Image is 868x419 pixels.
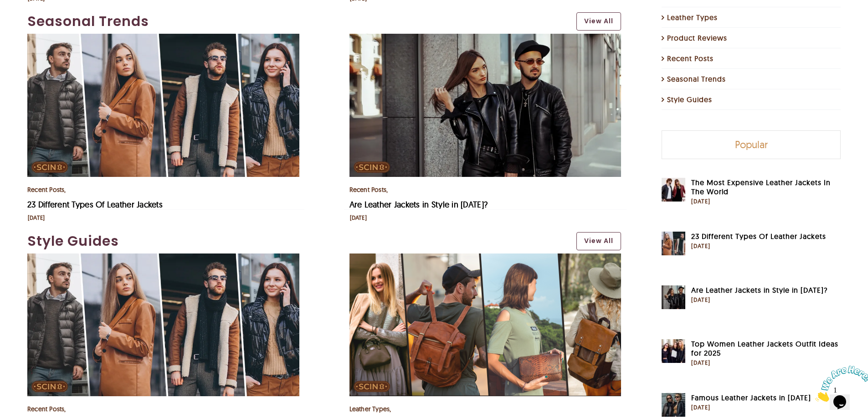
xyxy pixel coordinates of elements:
span: 1 [4,4,7,11]
a: 23 Different Types Of Leather Jackets [27,199,163,210]
img: Are Leather Jackets in Style in 2025? [662,286,685,310]
img: Chat attention grabber [4,4,60,40]
img: 23 Different Types Of Leather Jackets [27,253,299,396]
img: Famous Leather Jackets in 2025 [662,393,685,417]
div: [DATE] [350,214,367,222]
a: 6 Different Types Of Leather Bags [349,254,621,264]
a: Recent Posts [27,405,65,413]
div: [DATE] [691,296,827,305]
a: Are Leather Jackets in Style in [DATE]? [691,286,827,295]
img: Explore top leather jacket outfits women [662,340,685,363]
div: [DATE] [28,214,45,222]
a: Style Guides [27,231,567,251]
a: Recent Posts [667,53,836,64]
a: 23 Different Types Of Leather Jackets [27,254,299,264]
div: , [349,403,621,414]
a: View All [576,12,621,31]
a: Seasonal Trends [27,11,567,31]
a: Are Leather Jackets in Style in 2025? [662,287,685,296]
a: Leather Types [349,405,390,413]
div: [DATE] [691,359,841,368]
a: Popular [662,131,840,159]
a: The Most Expensive Leather Jackets In The World [662,179,685,188]
div: [DATE] [691,403,811,413]
a: Famous Leather Jackets in 2025 [662,394,685,403]
img: the most expensive leather jackets in the world [662,178,685,202]
a: Recent Posts [349,186,387,194]
a: Style Guides [667,94,836,105]
img: 23 Different Types Of Leather Jackets [27,34,299,176]
div: , [27,403,299,414]
a: Top Women Leather Jackets Outfit Ideas for 2025 [691,340,841,358]
div: , [27,184,299,195]
img: 23 Different Types Of Leather Jackets [662,232,685,256]
a: The Most Expensive Leather Jackets In The World [691,178,841,197]
div: , [349,184,621,195]
img: 6 Different Types Of Leather Bags [349,253,621,396]
iframe: chat widget [812,362,868,405]
a: 23 Different Types Of Leather Jackets [27,35,299,44]
a: Recent Posts [27,186,65,194]
a: Are Leather Jackets in Style in 2025? [349,35,621,44]
a: View All [576,232,621,250]
a: Leather Types [667,12,836,23]
div: [DATE] [691,197,841,207]
div: [DATE] [691,242,826,251]
a: Are Leather Jackets in Style in [DATE]? [349,199,488,210]
a: Product Reviews [667,33,836,44]
a: 23 Different Types Of Leather Jackets [691,232,826,241]
img: Are Leather Jackets in Style in 2025? [349,34,621,176]
a: Top Women Leather Jackets Outfit Ideas for 2025 [662,341,685,350]
a: Seasonal Trends [667,74,836,85]
a: 23 Different Types Of Leather Jackets [662,233,685,242]
a: Famous Leather Jackets in [DATE] [691,393,811,403]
